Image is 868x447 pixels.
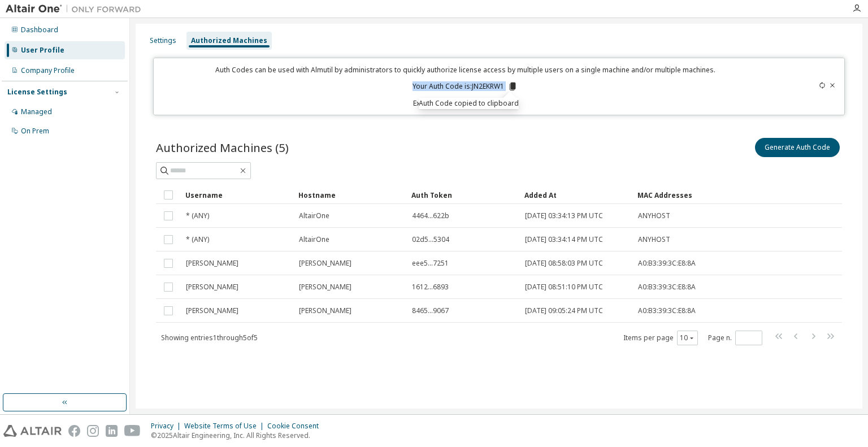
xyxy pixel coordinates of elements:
[412,259,449,268] span: eee5...7251
[525,283,603,292] span: [DATE] 08:51:10 PM UTC
[186,283,238,292] span: [PERSON_NAME]
[191,36,267,45] div: Authorized Machines
[106,425,118,437] img: linkedin.svg
[419,98,519,109] div: Auth Code copied to clipboard
[411,186,515,204] div: Auth Token
[638,306,696,315] span: A0:B3:39:3C:E8:8A
[299,259,351,268] span: [PERSON_NAME]
[124,425,141,437] img: youtube.svg
[638,211,670,220] span: ANYHOST
[525,306,603,315] span: [DATE] 09:05:24 PM UTC
[623,331,698,345] span: Items per page
[21,127,49,136] div: On Prem
[525,235,603,244] span: [DATE] 03:34:14 PM UTC
[413,81,518,92] p: Your Auth Code is: JN2EKRW1
[299,283,351,292] span: [PERSON_NAME]
[299,211,329,220] span: AltairOne
[412,211,449,220] span: 4464...622b
[267,422,325,431] div: Cookie Consent
[3,425,62,437] img: altair_logo.svg
[186,306,238,315] span: [PERSON_NAME]
[186,235,209,244] span: * (ANY)
[7,88,67,97] div: License Settings
[755,138,840,157] button: Generate Auth Code
[638,259,696,268] span: A0:B3:39:3C:E8:8A
[525,211,603,220] span: [DATE] 03:34:13 PM UTC
[160,65,770,75] p: Auth Codes can be used with Almutil by administrators to quickly authorize license access by mult...
[151,431,325,440] p: © 2025 Altair Engineering, Inc. All Rights Reserved.
[299,235,329,244] span: AltairOne
[412,283,449,292] span: 1612...6893
[638,283,696,292] span: A0:B3:39:3C:E8:8A
[21,46,64,55] div: User Profile
[186,211,209,220] span: * (ANY)
[184,422,267,431] div: Website Terms of Use
[186,259,238,268] span: [PERSON_NAME]
[525,259,603,268] span: [DATE] 08:58:03 PM UTC
[21,25,58,34] div: Dashboard
[185,186,289,204] div: Username
[156,140,289,155] span: Authorized Machines (5)
[68,425,80,437] img: facebook.svg
[412,306,449,315] span: 8465...9067
[637,186,723,204] div: MAC Addresses
[21,107,52,116] div: Managed
[680,333,695,342] button: 10
[299,306,351,315] span: [PERSON_NAME]
[161,333,258,342] span: Showing entries 1 through 5 of 5
[412,235,449,244] span: 02d5...5304
[298,186,402,204] div: Hostname
[87,425,99,437] img: instagram.svg
[638,235,670,244] span: ANYHOST
[151,422,184,431] div: Privacy
[708,331,762,345] span: Page n.
[524,186,628,204] div: Added At
[150,36,176,45] div: Settings
[6,3,147,15] img: Altair One
[21,66,75,75] div: Company Profile
[160,98,770,108] p: Expires in 12 minutes, 25 seconds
